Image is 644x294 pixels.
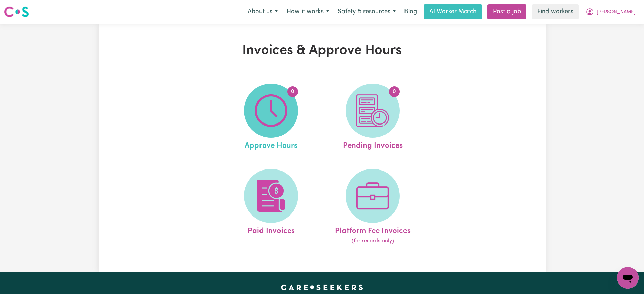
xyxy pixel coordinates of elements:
a: Pending Invoices [324,84,421,152]
span: Platform Fee Invoices [335,223,411,237]
iframe: Button to launch messaging window [617,267,639,289]
a: Approve Hours [222,84,320,152]
button: Safety & resources [333,5,400,19]
button: About us [243,5,282,19]
a: Platform Fee Invoices(for records only) [324,169,421,245]
span: 0 [287,86,298,97]
a: Paid Invoices [222,169,320,245]
span: Approve Hours [245,138,297,152]
button: My Account [581,5,640,19]
a: Blog [400,4,421,19]
span: Pending Invoices [343,138,403,152]
button: How it works [282,5,333,19]
img: Careseekers logo [4,6,29,18]
span: (for records only) [352,237,394,245]
span: Paid Invoices [248,223,295,237]
h1: Invoices & Approve Hours [177,43,467,59]
span: [PERSON_NAME] [597,8,636,16]
a: AI Worker Match [424,4,482,19]
a: Careseekers home page [281,285,363,290]
a: Find workers [532,4,579,19]
a: Careseekers logo [4,4,29,20]
span: 0 [389,86,400,97]
a: Post a job [487,4,526,19]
